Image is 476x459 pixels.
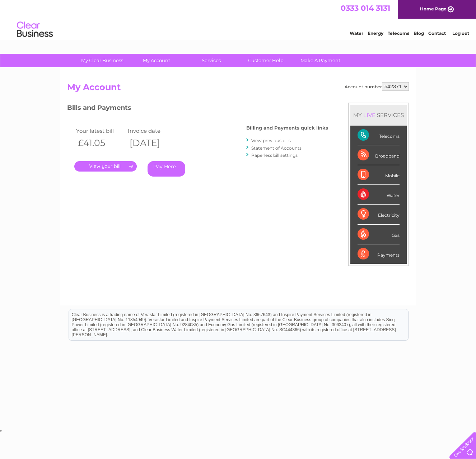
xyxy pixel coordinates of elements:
[358,185,400,205] div: Water
[251,153,298,158] a: Paperless bill settings
[362,112,377,118] div: LIVE
[350,105,407,125] div: MY SERVICES
[358,244,400,264] div: Payments
[182,54,241,67] a: Services
[452,31,469,36] a: Log out
[428,31,446,36] a: Contact
[414,31,424,36] a: Blog
[74,161,137,172] a: .
[236,54,295,67] a: Customer Help
[67,103,328,115] h3: Bills and Payments
[341,4,390,13] a: 0333 014 3131
[251,138,291,143] a: View previous bills
[148,161,185,177] a: Pay Here
[126,136,178,150] th: [DATE]
[350,31,363,36] a: Water
[69,4,408,35] div: Clear Business is a trading name of Verastar Limited (registered in [GEOGRAPHIC_DATA] No. 3667643...
[358,126,400,145] div: Telecoms
[74,126,126,136] td: Your latest bill
[358,165,400,185] div: Mobile
[388,31,409,36] a: Telecoms
[127,54,186,67] a: My Account
[291,54,350,67] a: Make A Payment
[345,82,409,91] div: Account number
[358,205,400,224] div: Electricity
[17,19,53,41] img: logo.png
[126,126,178,136] td: Invoice date
[74,136,126,150] th: £41.05
[67,82,409,96] h2: My Account
[358,145,400,165] div: Broadband
[358,225,400,244] div: Gas
[368,31,383,36] a: Energy
[73,54,132,67] a: My Clear Business
[251,145,302,151] a: Statement of Accounts
[246,125,328,131] h4: Billing and Payments quick links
